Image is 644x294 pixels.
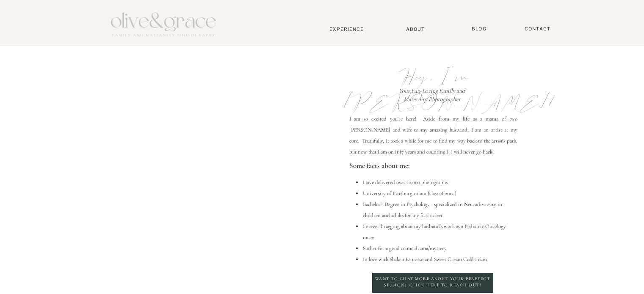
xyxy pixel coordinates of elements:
p: I am so excited you're here! Aside from my life as a mama of two [PERSON_NAME] and wife to my ama... [349,113,517,157]
p: Some facts about me: [349,159,518,173]
li: Bachelor's Degree in Psychology - specialized in Neurodiversity in children and adults for my fir... [362,199,517,221]
a: About [403,26,428,32]
a: BLOG [469,26,490,32]
li: In love with Shaken Espresso and Sweet Cream Cold Foam [362,254,517,265]
li: Sucker for a good crime drama/mystery [362,243,517,254]
p: Hey, I'm [PERSON_NAME]! [342,64,526,91]
li: University of Pittsburgh alum (class of 2012!) [362,188,517,199]
li: Have delivered over 10,000 photographs [362,177,517,188]
a: Experience [319,26,375,32]
a: Want to chat more about your perffect session? Click here to reach out! [374,276,491,291]
a: Contact [521,26,555,32]
li: Forever bragging about my husband's work as a Pediatric Oncology nurse [362,221,517,243]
